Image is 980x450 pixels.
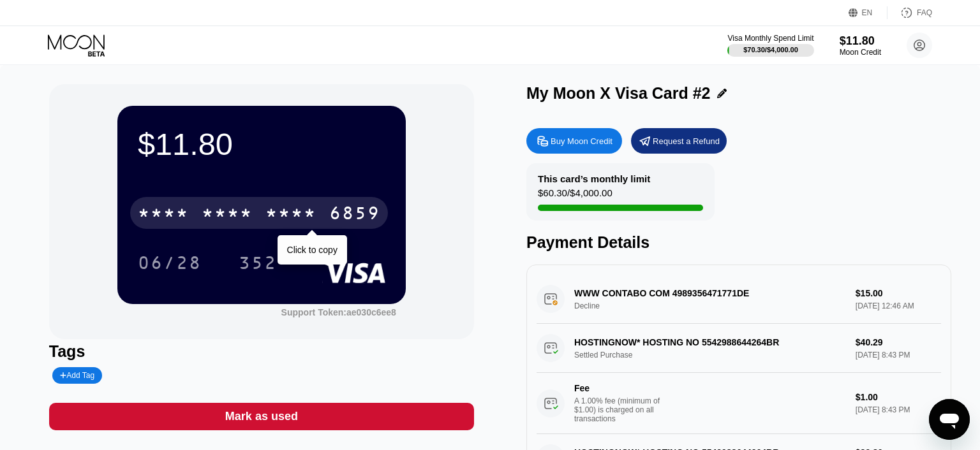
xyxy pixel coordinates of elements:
div: 06/28 [138,254,202,275]
div: Request a Refund [653,136,720,147]
iframe: Button to launch messaging window [929,399,970,440]
div: Support Token: ae030c6ee8 [281,307,396,317]
div: EN [862,8,873,17]
div: $11.80 [138,126,385,162]
div: Visa Monthly Spend Limit [727,34,813,43]
div: $1.00 [856,392,941,402]
div: Fee [574,383,664,393]
div: 6859 [329,205,380,225]
div: Buy Moon Credit [526,128,622,154]
div: This card’s monthly limit [538,173,650,184]
div: Request a Refund [631,128,727,154]
div: Support Token:ae030c6ee8 [281,307,396,317]
div: $70.30 / $4,000.00 [743,46,798,54]
div: Mark as used [225,409,298,424]
div: Tags [49,342,474,361]
div: My Moon X Visa Card #2 [526,84,711,103]
div: Moon Credit [840,48,881,57]
div: Add Tag [60,371,94,380]
div: 06/28 [128,247,211,279]
div: 352 [229,247,286,279]
div: Buy Moon Credit [551,136,612,147]
div: [DATE] 8:43 PM [856,405,941,414]
div: A 1.00% fee (minimum of $1.00) is charged on all transactions [574,396,670,423]
div: Add Tag [52,367,102,384]
div: Click to copy [287,245,338,255]
div: Payment Details [526,233,951,252]
div: Mark as used [49,403,474,430]
div: $60.30 / $4,000.00 [538,187,612,205]
div: FAQ [917,8,932,17]
div: FeeA 1.00% fee (minimum of $1.00) is charged on all transactions$1.00[DATE] 8:43 PM [537,373,941,434]
div: 352 [239,254,277,275]
div: Visa Monthly Spend Limit$70.30/$4,000.00 [727,34,813,57]
div: $11.80Moon Credit [840,34,881,57]
div: EN [849,6,887,19]
div: $11.80 [840,34,881,48]
div: FAQ [887,6,932,19]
